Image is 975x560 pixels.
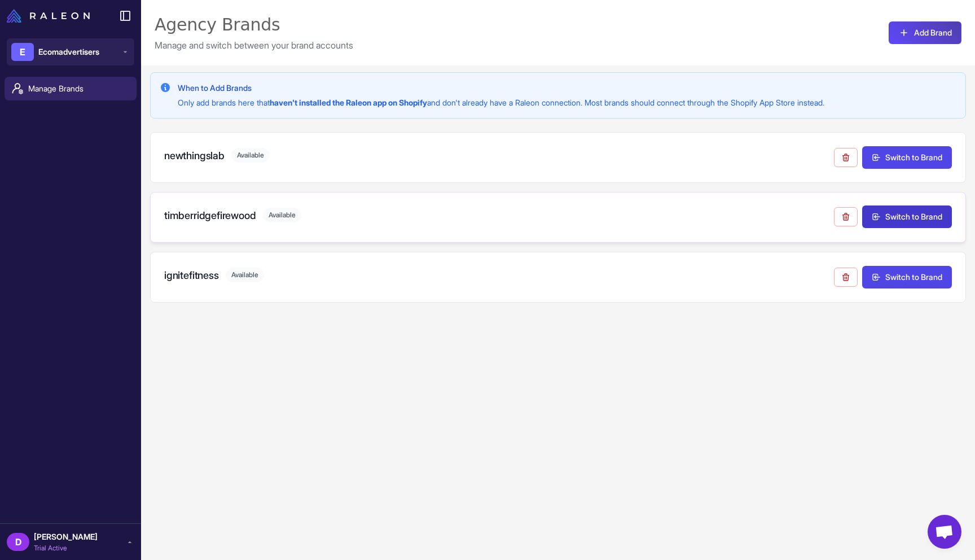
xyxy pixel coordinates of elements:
div: D [7,533,29,551]
span: Available [263,208,301,222]
div: E [11,43,34,61]
button: Add Brand [889,21,961,44]
button: Remove from agency [834,207,858,226]
span: Manage Brands [28,82,128,95]
a: Raleon Logo [7,9,94,23]
button: Switch to Brand [862,146,952,169]
h3: newthingslab [164,148,225,163]
strong: haven't installed the Raleon app on Shopify [270,98,427,107]
span: Ecomadvertisers [38,46,99,58]
button: EEcomadvertisers [7,38,134,65]
span: Available [231,148,270,163]
span: [PERSON_NAME] [34,531,98,543]
button: Remove from agency [834,268,858,287]
span: Available [226,268,264,282]
h3: timberridgefirewood [164,208,256,223]
button: Switch to Brand [862,266,952,288]
img: Raleon Logo [7,9,90,23]
p: Manage and switch between your brand accounts [155,38,353,52]
a: Manage Brands [5,77,137,100]
h3: When to Add Brands [178,82,824,94]
h3: ignitefitness [164,268,219,283]
div: Agency Brands [155,14,353,36]
span: Trial Active [34,543,98,553]
button: Remove from agency [834,148,858,167]
button: Switch to Brand [862,205,952,228]
p: Only add brands here that and don't already have a Raleon connection. Most brands should connect ... [178,97,824,109]
div: Open chat [928,515,961,549]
